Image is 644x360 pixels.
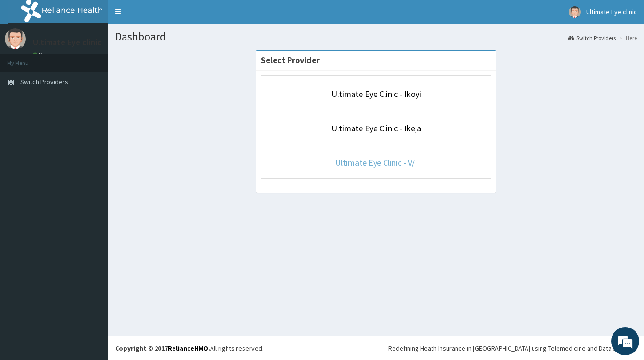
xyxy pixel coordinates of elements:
div: Redefining Heath Insurance in [GEOGRAPHIC_DATA] using Telemedicine and Data Science! [388,344,637,353]
p: Ultimate Eye clinic [33,38,102,47]
span: Ultimate Eye clinic [586,8,637,16]
a: Switch Providers [568,34,616,42]
span: Switch Providers [20,78,68,86]
footer: All rights reserved. [108,336,644,360]
img: User Image [569,6,581,18]
img: User Image [5,28,26,49]
a: Ultimate Eye Clinic - Ikoyi [331,88,421,99]
a: RelianceHMO [168,344,208,352]
strong: Copyright © 2017 . [115,344,210,352]
a: Online [33,51,55,58]
li: Here [617,34,637,42]
a: Ultimate Eye Clinic - V/I [335,157,417,168]
h1: Dashboard [115,31,637,43]
a: Ultimate Eye Clinic - Ikeja [331,123,421,134]
strong: Select Provider [261,55,320,65]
